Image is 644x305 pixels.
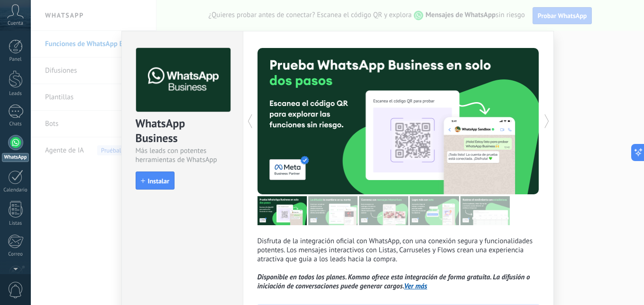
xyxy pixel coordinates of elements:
img: tour_image_7a4924cebc22ed9e3259523e50fe4fd6.png [258,196,307,225]
a: Ver más [404,282,427,291]
div: Más leads con potentes herramientas de WhatsApp [136,146,229,164]
img: logo_main.png [136,48,230,112]
img: tour_image_cc27419dad425b0ae96c2716632553fa.png [308,196,358,225]
div: Calendario [2,187,29,193]
div: Listas [2,220,29,227]
i: Disponible en todos los planes. Kommo ofrece esta integración de forma gratuita. La difusión o in... [258,273,530,291]
div: Leads [2,91,29,97]
p: Disfruta de la integración oficial con WhatsApp, con una conexión segura y funcionalidades potent... [258,237,539,291]
img: tour_image_1009fe39f4f058b759f0df5a2b7f6f06.png [359,196,408,225]
div: Correo [2,251,29,257]
div: WhatsApp [2,153,29,162]
button: Instalar [136,172,175,190]
img: tour_image_62c9952fc9cf984da8d1d2aa2c453724.png [410,196,459,225]
div: WhatsApp Business [136,116,229,146]
span: Cuenta [8,20,23,27]
img: tour_image_cc377002d0016b7ebaeb4dbe65cb2175.png [460,196,510,225]
div: Panel [2,57,29,63]
div: Chats [2,121,29,127]
span: Instalar [148,178,169,184]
